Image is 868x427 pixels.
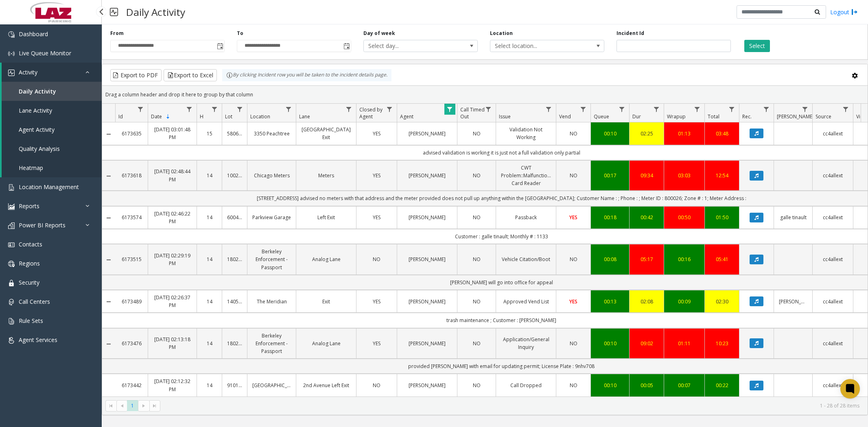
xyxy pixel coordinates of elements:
[102,87,868,102] div: Drag a column header and drop it here to group by that column
[342,40,351,52] span: Toggle popup
[165,113,171,120] span: Sortable
[570,172,577,179] span: NO
[8,184,15,191] img: 'icon'
[19,68,37,76] span: Activity
[570,340,577,347] span: NO
[120,340,143,347] a: 6173476
[19,87,56,95] span: Daily Activity
[19,126,55,133] span: Agent Activity
[402,381,452,389] a: [PERSON_NAME]
[596,255,624,263] div: 00:08
[283,104,294,115] a: Location Filter Menu
[252,248,291,271] a: Berkeley Enforcement - Passport
[19,202,39,210] span: Reports
[361,213,392,221] a: YES
[596,381,624,389] div: 00:10
[710,130,734,137] a: 03:48
[669,255,700,263] a: 00:16
[818,381,848,389] a: cc4allext
[120,298,143,305] a: 6173489
[19,183,79,191] span: Location Management
[252,332,291,355] a: Berkeley Enforcement - Passport
[501,213,551,221] a: Passback
[153,377,192,393] a: [DATE] 02:12:32 PM
[153,252,192,267] a: [DATE] 02:29:19 PM
[227,298,242,305] a: 140577
[373,340,380,347] span: YES
[561,381,586,389] a: NO
[460,106,485,120] span: Call Timed Out
[222,69,391,81] div: By clicking Incident row you will be taken to the incident details page.
[634,130,659,137] a: 02:25
[2,82,102,101] a: Daily Activity
[596,172,624,179] a: 00:17
[373,382,380,389] span: NO
[818,255,848,263] a: cc4allext
[252,172,291,179] a: Chicago Meters
[2,101,102,120] a: Lane Activity
[632,113,641,120] span: Dur
[710,298,734,305] div: 02:30
[184,104,195,115] a: Date Filter Menu
[2,139,102,158] a: Quality Analysis
[202,172,217,179] a: 14
[570,382,577,389] span: NO
[596,213,624,221] a: 00:18
[744,40,770,52] button: Select
[361,340,392,347] a: YES
[19,107,52,114] span: Lane Activity
[779,298,807,305] a: [PERSON_NAME]
[578,104,589,115] a: Vend Filter Menu
[634,381,659,389] a: 00:05
[8,318,15,325] img: 'icon'
[301,172,351,179] a: Meters
[634,213,659,221] div: 00:42
[779,213,807,221] a: galle tinault
[596,298,624,305] a: 00:13
[19,49,71,57] span: Live Queue Monitor
[8,280,15,286] img: 'icon'
[402,298,452,305] a: [PERSON_NAME]
[490,30,513,37] label: Location
[19,221,66,229] span: Power BI Reports
[301,340,351,347] a: Analog Lane
[402,172,452,179] a: [PERSON_NAME]
[667,113,686,120] span: Wrapup
[462,213,491,221] a: NO
[252,213,291,221] a: Parkview Garage
[2,120,102,139] a: Agent Activity
[19,145,60,152] span: Quality Analysis
[634,255,659,263] div: 05:17
[343,104,354,115] a: Lane Filter Menu
[153,210,192,225] a: [DATE] 02:46:22 PM
[761,104,772,115] a: Rec. Filter Menu
[363,30,395,37] label: Day of week
[543,104,554,115] a: Issue Filter Menu
[708,113,719,120] span: Total
[8,70,15,76] img: 'icon'
[634,340,659,347] div: 09:02
[651,104,662,115] a: Dur Filter Menu
[153,294,192,309] a: [DATE] 02:26:37 PM
[153,126,192,141] a: [DATE] 03:01:48 PM
[227,381,242,389] a: 910133
[118,113,123,120] span: Id
[301,126,351,141] a: [GEOGRAPHIC_DATA] Exit
[669,340,700,347] a: 01:11
[373,214,380,221] span: YES
[361,130,392,137] a: YES
[153,168,192,183] a: [DATE] 02:48:44 PM
[818,213,848,221] a: cc4allext
[19,298,50,305] span: Call Centers
[19,30,48,38] span: Dashboard
[561,172,586,179] a: NO
[634,298,659,305] a: 02:08
[742,113,752,120] span: Rec.
[402,255,452,263] a: [PERSON_NAME]
[8,203,15,210] img: 'icon'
